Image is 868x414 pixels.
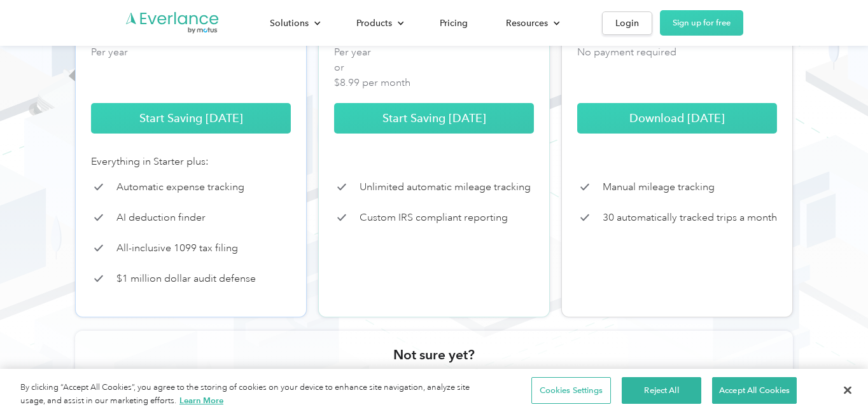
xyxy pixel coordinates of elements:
[834,376,862,404] button: Close
[344,12,414,34] div: Products
[125,11,220,35] a: Go to homepage
[393,346,475,364] h3: Not sure yet?
[622,377,701,404] button: Reject All
[219,167,302,194] input: Submit
[334,45,534,88] p: Per year or $8.99 per month
[577,103,777,134] a: Download [DATE]
[531,377,611,404] button: Cookies Settings
[506,15,548,31] div: Resources
[91,45,291,88] p: Per year
[116,210,206,225] p: AI deduction finder
[356,15,392,31] div: Products
[219,115,302,142] input: Submit
[603,210,777,225] p: 30 automatically tracked trips a month
[360,210,508,225] p: Custom IRS compliant reporting
[440,15,468,31] div: Pricing
[257,12,331,34] div: Solutions
[360,179,531,195] p: Unlimited automatic mileage tracking
[603,179,715,195] p: Manual mileage tracking
[20,382,477,407] div: By clicking “Accept All Cookies”, you agree to the storing of cookies on your device to enhance s...
[91,154,291,169] div: Everything in Starter plus:
[427,12,480,34] a: Pricing
[270,15,309,31] div: Solutions
[577,45,777,88] p: No payment required
[91,103,291,134] a: Start Saving [DATE]
[116,179,244,195] p: Automatic expense tracking
[116,271,256,286] p: $1 million dollar audit defense
[493,12,570,34] div: Resources
[712,377,797,404] button: Accept All Cookies
[660,10,743,36] a: Sign up for free
[602,11,652,35] a: Login
[615,15,639,31] div: Login
[179,396,223,405] a: More information about your privacy, opens in a new tab
[334,103,534,134] a: Start Saving [DATE]
[116,240,238,256] p: All-inclusive 1099 tax filing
